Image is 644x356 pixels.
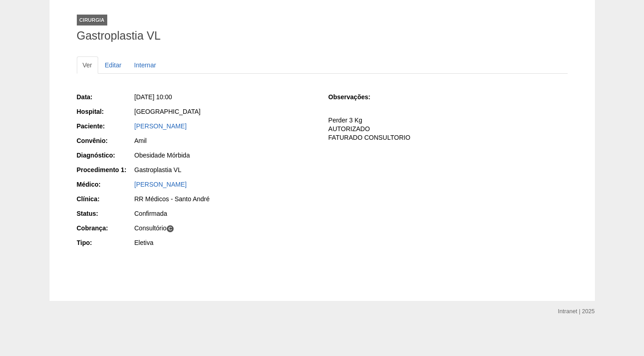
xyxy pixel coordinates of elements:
div: Obesidade Mórbida [135,151,316,160]
div: Consultório [135,224,316,233]
div: RR Médicos - Santo André [135,194,316,203]
div: Data: [77,92,134,102]
div: Intranet | 2025 [558,307,595,316]
div: Clínica: [77,194,134,203]
span: C [166,225,174,233]
div: Amil [135,136,316,145]
div: Hospital: [77,107,134,116]
div: Observações: [328,92,385,102]
a: Editar [99,56,128,74]
a: [PERSON_NAME] [135,181,187,188]
div: Cobrança: [77,224,134,233]
p: Perder 3 Kg AUTORIZADO FATURADO CONSULTORIO [328,116,567,142]
div: Status: [77,209,134,218]
a: [PERSON_NAME] [135,122,187,130]
div: Procedimento 1: [77,165,134,174]
a: Ver [77,56,98,74]
div: Eletiva [135,238,316,247]
div: Paciente: [77,122,134,131]
div: Tipo: [77,238,134,247]
div: Gastroplastia VL [135,165,316,174]
div: Confirmada [135,209,316,218]
div: Cirurgia [77,15,107,25]
div: Convênio: [77,136,134,145]
div: Médico: [77,180,134,189]
span: [DATE] 10:00 [135,93,172,101]
a: Internar [128,56,162,74]
h1: Gastroplastia VL [77,30,568,41]
div: [GEOGRAPHIC_DATA] [135,107,316,116]
div: Diagnóstico: [77,151,134,160]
